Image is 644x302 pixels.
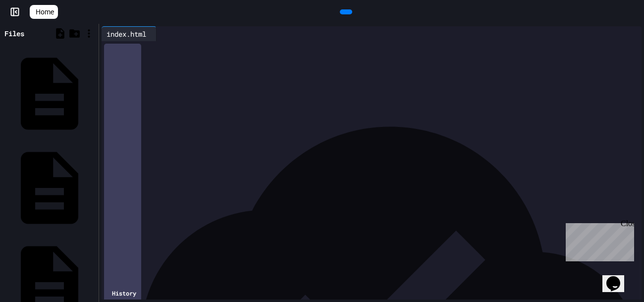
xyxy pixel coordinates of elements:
iframe: chat widget [602,262,634,292]
iframe: chat widget [562,219,634,261]
div: Chat with us now!Close [4,4,68,63]
div: Files [4,28,24,39]
div: index.html [102,29,151,39]
div: index.html [102,26,157,41]
span: Home [36,7,54,17]
a: Home [30,5,58,19]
